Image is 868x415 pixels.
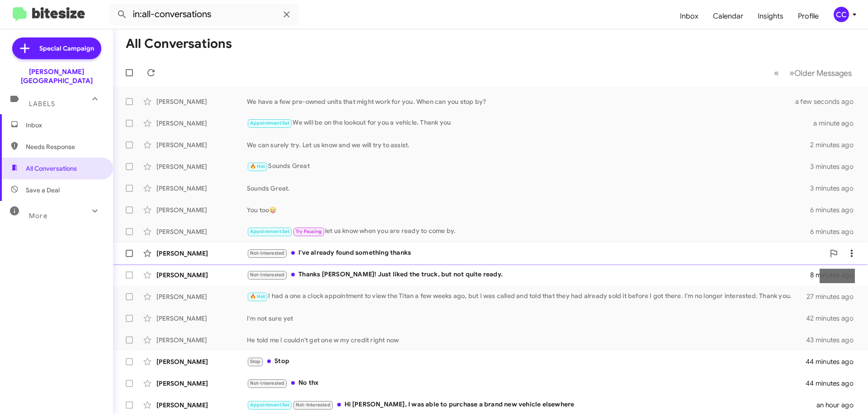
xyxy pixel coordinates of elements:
div: a few seconds ago [807,97,861,106]
div: [PERSON_NAME] [156,205,247,214]
div: [PERSON_NAME] [156,184,247,193]
div: [PERSON_NAME] [156,336,247,345]
span: Appointment Set [250,228,290,234]
span: Appointment Set [250,402,290,408]
div: [PERSON_NAME] [156,292,247,301]
a: Inbox [673,3,706,29]
div: [PERSON_NAME] [156,97,247,106]
div: 2 minutes ago [810,140,861,149]
span: Needs Response [26,142,103,151]
div: [PERSON_NAME] [156,401,247,410]
span: Not-Interested [296,402,330,408]
a: Calendar [706,3,750,29]
div: 44 minutes ago [807,357,861,366]
div: More options [820,269,855,283]
span: « [774,67,779,79]
nav: Page navigation example [769,64,857,82]
span: 🔥 Hot [250,294,265,299]
button: Next [784,64,857,82]
span: » [789,67,794,79]
a: Special Campaign [12,37,101,59]
div: 6 minutes ago [810,205,861,214]
span: 🔥 Hot [250,163,265,169]
div: 3 minutes ago [810,184,861,193]
span: More [29,212,47,220]
div: CC [834,7,849,22]
span: Not-Interested [250,380,285,386]
div: let us know when you are ready to come by. [247,226,810,237]
div: I've already found something thanks [247,248,825,258]
input: Search [109,4,299,25]
div: I had a one a clock appointment to view the Titan a few weeks ago, but I was called and told that... [247,291,807,302]
div: [PERSON_NAME] [156,227,247,236]
div: 6 minutes ago [810,227,861,236]
div: [PERSON_NAME] [156,140,247,149]
div: [PERSON_NAME] [156,357,247,366]
div: [PERSON_NAME] [156,162,247,171]
div: No thx [247,378,807,388]
span: Not-Interested [250,272,285,278]
div: Stop [247,356,807,367]
div: 43 minutes ago [807,336,861,345]
div: an hour ago [816,401,861,410]
div: [PERSON_NAME] [156,379,247,388]
div: 27 minutes ago [807,292,861,301]
span: Not-Interested [250,250,285,256]
button: CC [826,7,858,22]
div: [PERSON_NAME] [156,249,247,258]
span: Try Pausing [296,228,322,234]
a: Insights [750,3,791,29]
span: All Conversations [26,164,77,173]
div: Hi [PERSON_NAME], I was able to purchase a brand new vehicle elsewhere [247,400,816,410]
div: Sounds Great [247,161,810,172]
span: Special Campaign [39,44,94,53]
div: [PERSON_NAME] [156,314,247,323]
span: Older Messages [794,68,852,78]
div: 3 minutes ago [810,162,861,171]
div: We have a few pre-owned units that might work for you. When can you stop by? [247,97,807,106]
span: Appointment Set [250,120,290,126]
span: Save a Deal [26,186,60,195]
span: Inbox [26,121,103,130]
div: We can surely try. Let us know and we will try to assist. [247,140,810,149]
div: Sounds Great. [247,184,810,193]
span: Labels [29,100,55,108]
h1: All Conversations [126,37,232,51]
div: I'm not sure yet [247,314,807,323]
div: We will be on the lookout for you a vehicle. Thank you [247,118,813,128]
div: a minute ago [813,119,861,128]
a: Profile [791,3,826,29]
div: You too😝 [247,205,810,214]
button: Previous [769,64,784,82]
div: He told me I couldn't get one w my credit right now [247,336,807,345]
div: [PERSON_NAME] [156,270,247,280]
span: Stop [250,359,261,364]
div: 44 minutes ago [807,379,861,388]
div: [PERSON_NAME] [156,119,247,128]
div: 8 minutes ago [810,270,861,280]
div: 42 minutes ago [807,314,861,323]
div: Thanks [PERSON_NAME]! Just liked the truck, but not quite ready. [247,270,810,280]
